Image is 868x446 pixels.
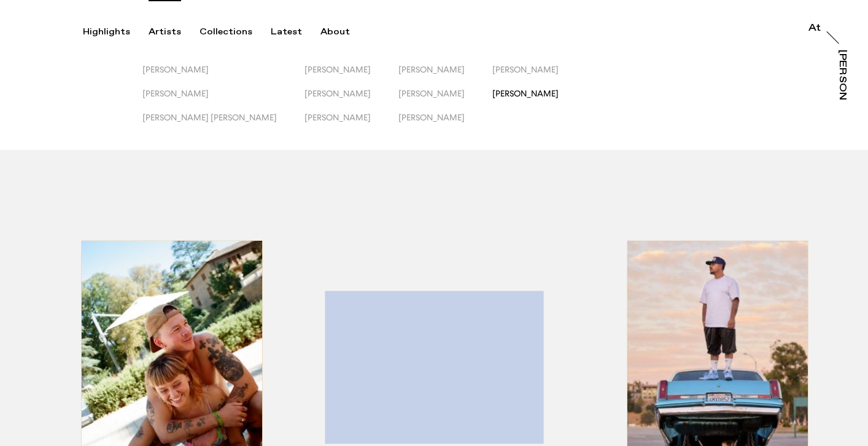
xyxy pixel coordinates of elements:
span: [PERSON_NAME] [492,65,559,74]
button: Latest [271,26,320,37]
span: [PERSON_NAME] [398,112,465,122]
span: [PERSON_NAME] [304,65,371,74]
button: [PERSON_NAME] [304,112,398,136]
button: Highlights [83,26,149,37]
button: [PERSON_NAME] [142,88,304,112]
span: [PERSON_NAME] [398,65,465,74]
button: [PERSON_NAME] [142,65,304,88]
button: [PERSON_NAME] [492,65,586,88]
button: [PERSON_NAME] [492,88,586,112]
div: [PERSON_NAME] [837,50,847,144]
div: Collections [200,26,252,37]
button: [PERSON_NAME] [304,65,398,88]
button: [PERSON_NAME] [PERSON_NAME] [142,112,304,136]
span: [PERSON_NAME] [492,88,559,98]
button: [PERSON_NAME] [398,88,492,112]
button: [PERSON_NAME] [398,112,492,136]
span: [PERSON_NAME] [398,88,465,98]
a: At [808,23,821,36]
a: [PERSON_NAME] [835,50,847,100]
span: [PERSON_NAME] [142,65,209,74]
button: About [320,26,368,37]
div: About [320,26,350,37]
div: Latest [271,26,302,37]
div: Artists [149,26,181,37]
span: [PERSON_NAME] [PERSON_NAME] [142,112,277,122]
span: [PERSON_NAME] [304,112,371,122]
span: [PERSON_NAME] [142,88,209,98]
div: Highlights [83,26,130,37]
span: [PERSON_NAME] [304,88,371,98]
button: Collections [200,26,271,37]
button: Artists [149,26,200,37]
button: [PERSON_NAME] [398,65,492,88]
button: [PERSON_NAME] [304,88,398,112]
